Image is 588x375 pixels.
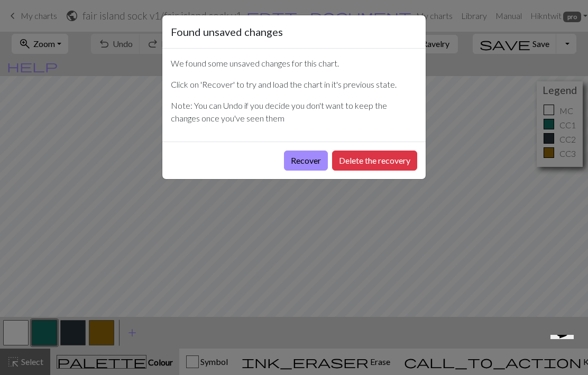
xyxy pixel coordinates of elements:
[546,335,582,369] iframe: chat widget
[171,24,283,40] h5: Found unsaved changes
[171,78,417,91] p: Click on 'Recover' to try and load the chart in it's previous state.
[332,151,417,171] button: Delete the recovery
[284,151,328,171] button: Recover
[171,99,417,125] p: Note: You can Undo if you decide you don't want to keep the changes once you've seen them
[171,57,417,70] p: We found some unsaved changes for this chart.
